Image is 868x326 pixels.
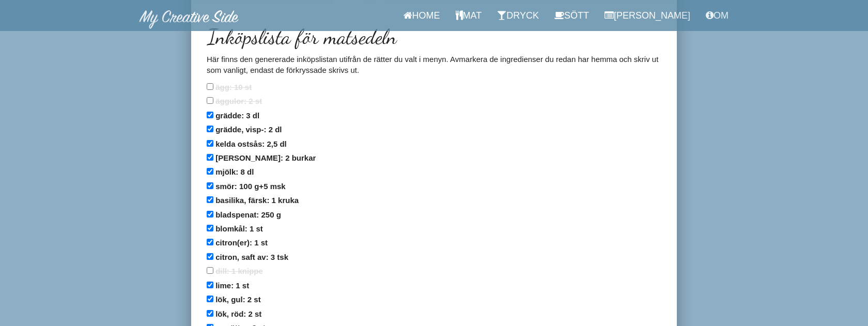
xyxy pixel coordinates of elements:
label: blomkål: 1 st [215,223,263,234]
label: mjölk: 8 dl [215,166,254,177]
label: citron, saft av: 3 tsk [215,252,288,262]
label: bladspenat: 250 g [215,209,281,220]
label: lök, röd: 2 st [215,308,261,319]
label: lök, gul: 2 st [215,294,261,305]
label: [PERSON_NAME]: 2 burkar [215,152,316,163]
label: smör: 100 g+5 msk [215,181,286,192]
img: MyCreativeSide [139,10,239,29]
label: kelda ostsås: 2,5 dl [215,138,287,149]
label: lime: 1 st [215,280,249,291]
p: Här finns den genererade inköpslistan utifrån de rätter du valt i menyn. Avmarkera de ingrediense... [207,54,661,76]
label: basilika, färsk: 1 kruka [215,195,299,206]
label: citron(er): 1 st [215,237,268,248]
label: dill: 1 knippe [215,266,263,276]
label: grädde: 3 dl [215,110,259,121]
label: ägg: 10 st [215,82,252,92]
label: äggulor: 2 st [215,96,262,106]
label: grädde, visp-: 2 dl [215,124,282,135]
h2: Inköpslista för matsedeln [207,25,661,48]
